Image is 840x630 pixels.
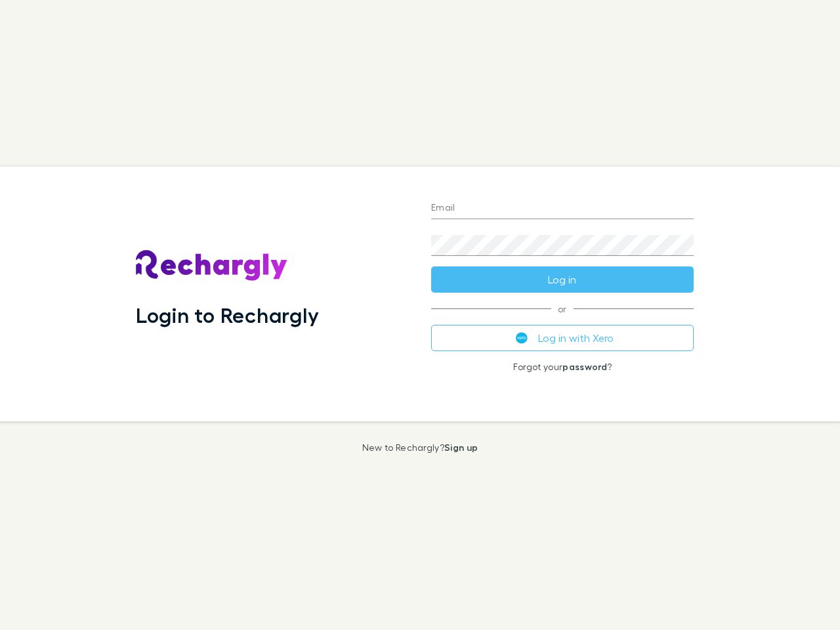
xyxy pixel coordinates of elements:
p: New to Rechargly? [362,442,478,453]
span: or [431,308,694,309]
button: Log in with Xero [431,325,694,351]
button: Log in [431,266,694,293]
h1: Login to Rechargly [136,303,319,327]
img: Rechargly's Logo [136,250,288,282]
a: Sign up [444,442,478,453]
p: Forgot your ? [431,362,694,372]
img: Xero's logo [516,332,528,344]
a: password [562,361,607,372]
